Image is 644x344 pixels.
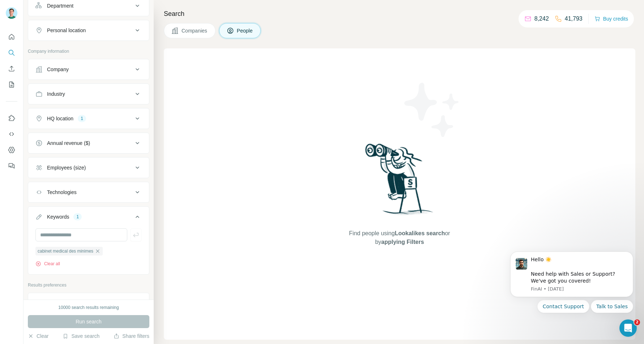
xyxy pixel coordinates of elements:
button: Buy credits [594,14,628,24]
div: Annual revenue ($) [47,139,90,147]
button: Clear all [35,261,60,267]
span: cabinet medical des minimes [38,248,93,254]
button: Enrich CSV [6,62,17,75]
span: Companies [182,27,208,34]
span: applying Filters [381,239,424,245]
h4: Search [164,9,635,19]
button: HQ location1 [28,110,149,127]
button: My lists [6,78,17,91]
div: 10000 search results remaining [58,304,119,311]
div: Technologies [47,189,77,196]
button: Use Surfe API [6,128,17,141]
div: Industry [47,90,65,98]
button: Personal location [28,22,149,39]
button: Feedback [6,159,17,172]
iframe: Intercom live chat [619,319,637,337]
div: Department [47,2,73,9]
button: Limit results per company [28,294,149,312]
p: Company information [28,48,149,55]
button: Dashboard [6,143,17,156]
button: Annual revenue ($) [28,134,149,152]
p: Results preferences [28,282,149,288]
button: Company [28,61,149,78]
button: Use Surfe on LinkedIn [6,112,17,125]
div: HQ location [47,115,73,122]
img: Avatar [6,7,17,19]
div: Keywords [47,213,69,220]
div: 1 [73,214,82,220]
p: 41,793 [565,14,583,23]
button: Quick start [6,30,17,43]
button: Share filters [114,332,149,340]
button: Keywords1 [28,208,149,228]
button: Save search [63,332,99,340]
img: Surfe Illustration - Stars [400,77,465,142]
iframe: Intercom notifications message [499,242,644,340]
div: Employees (size) [47,164,86,171]
button: Employees (size) [28,159,149,176]
button: Technologies [28,184,149,201]
button: Industry [28,85,149,103]
div: Company [47,66,69,73]
img: Surfe Illustration - Woman searching with binoculars [362,142,437,222]
div: Personal location [47,27,86,34]
span: People [237,27,253,34]
div: 1 [78,115,86,122]
span: 2 [634,319,640,325]
span: Find people using or by [342,229,457,246]
span: Lookalikes search [395,230,445,236]
button: Search [6,46,17,59]
button: Clear [28,332,48,340]
p: 8,242 [534,14,549,23]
